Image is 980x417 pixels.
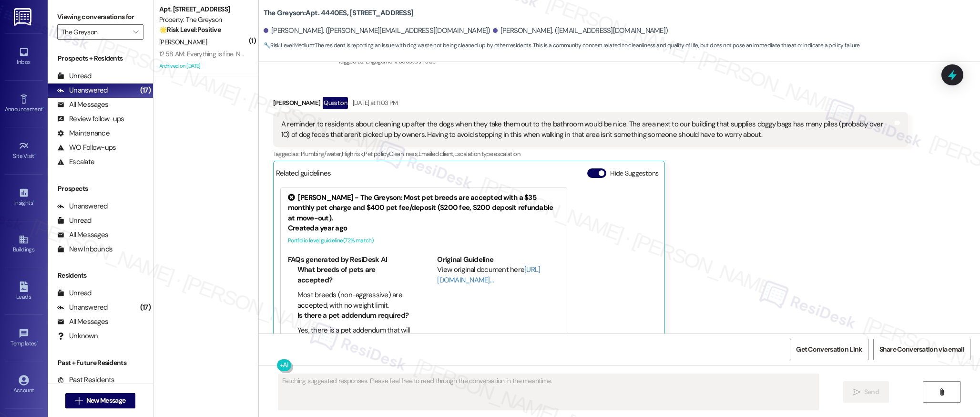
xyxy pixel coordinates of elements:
strong: 🌟 Risk Level: Positive [159,25,221,34]
a: Insights • [5,185,43,210]
button: Get Conversation Link [790,339,868,360]
div: All Messages [57,230,108,240]
div: Maintenance [57,128,110,138]
span: High risk , [342,150,364,158]
div: Tagged as: [273,147,908,161]
div: All Messages [57,317,108,327]
strong: 🔧 Risk Level: Medium [264,42,314,49]
div: Unread [57,216,92,226]
img: ResiDesk Logo [14,8,33,26]
div: Residents [48,271,153,281]
div: All Messages [57,100,108,110]
span: Send [864,387,879,397]
li: Most breeds (non-aggressive) are accepted, with no weight limit. [297,290,410,311]
i:  [75,397,82,405]
div: A reminder to residents about cleaning up after the dogs when they take them out to the bathroom ... [281,119,893,140]
li: Is there a pet addendum required? [297,311,410,321]
div: Portfolio level guideline ( 72 % match) [288,236,560,246]
i:  [133,28,138,36]
div: Unanswered [57,201,108,211]
a: [URL][DOMAIN_NAME]… [437,265,540,284]
span: • [42,104,44,111]
label: Hide Suggestions [610,168,658,178]
div: New Inbounds [57,244,112,254]
div: [PERSON_NAME] - The Greyson: Most pet breeds are accepted with a $35 monthly pet charge and $400 ... [288,193,560,223]
b: Original Guideline [437,255,493,264]
i:  [853,388,860,396]
div: Unknown [57,331,98,341]
label: Viewing conversations for [57,10,143,24]
div: Prospects [48,184,153,194]
span: Pet policy , [364,150,389,158]
span: • [34,151,36,158]
div: (17) [138,83,153,98]
span: Cleanliness , [389,150,418,158]
span: • [33,198,34,205]
span: Plumbing/water , [301,150,342,158]
div: [DATE] at 11:03 PM [350,98,398,108]
div: Related guidelines [276,168,331,182]
a: Inbox [5,44,43,70]
span: New Message [86,396,125,406]
span: Engagement booster , [366,57,420,65]
button: Share Conversation via email [873,339,970,360]
span: Get Conversation Link [796,344,862,354]
div: Property: The Greyson [159,15,247,25]
span: Praise [420,57,436,65]
div: Unread [57,288,92,298]
span: Escalation type escalation [454,150,520,158]
b: FAQs generated by ResiDesk AI [288,255,387,264]
div: Escalate [57,157,94,167]
div: Question [323,97,348,109]
span: [PERSON_NAME] [159,38,207,46]
li: Yes, there is a pet addendum that will generate and need to be signed in the resident portal. [297,325,410,356]
a: Buildings [5,231,43,257]
div: [PERSON_NAME] [273,97,908,112]
div: Unanswered [57,85,108,95]
textarea: Fetching suggested responses. Please feel free to read through the conversation in the meantime. [278,374,818,410]
a: Templates • [5,325,43,351]
button: New Message [65,393,136,408]
div: Review follow-ups [57,114,124,124]
div: Archived on [DATE] [158,60,248,72]
span: : The resident is reporting an issue with dog waste not being cleaned up by other residents. This... [264,41,860,51]
div: Unread [57,71,92,81]
a: Site Visit • [5,138,43,164]
span: Emailed client , [419,150,454,158]
div: Past Residents [57,375,115,385]
b: The Greyson: Apt. 4440ES, [STREET_ADDRESS] [264,8,413,18]
div: Past + Future Residents [48,358,153,368]
div: [PERSON_NAME]. ([EMAIL_ADDRESS][DOMAIN_NAME]) [493,26,668,36]
div: Created a year ago [288,223,560,233]
div: [PERSON_NAME]. ([PERSON_NAME][EMAIL_ADDRESS][DOMAIN_NAME]) [264,26,490,36]
i:  [938,388,945,396]
a: Leads [5,279,43,304]
input: All communities [61,24,128,40]
div: (17) [138,300,153,315]
li: What breeds of pets are accepted? [297,265,410,285]
div: Apt. [STREET_ADDRESS] [159,4,247,14]
span: • [37,339,38,345]
button: Send [843,381,889,403]
div: Prospects + Residents [48,53,153,63]
div: View original document here [437,265,560,285]
div: 12:58 AM: Everything is fine. No issues right now. I appreciate the way the outdoor property is k... [159,50,534,58]
a: Account [5,372,43,398]
div: WO Follow-ups [57,143,116,153]
div: Unanswered [57,302,108,313]
span: Share Conversation via email [879,344,964,354]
